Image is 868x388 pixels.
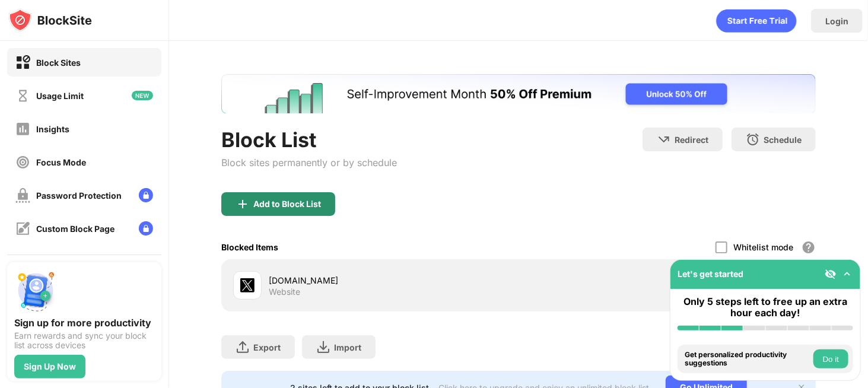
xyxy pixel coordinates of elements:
[221,242,278,252] div: Blocked Items
[36,157,86,167] div: Focus Mode
[813,349,848,368] button: Do it
[678,269,743,279] div: Let's get started
[14,269,57,312] img: push-signup.svg
[14,331,154,350] div: Earn rewards and sync your block list across devices
[36,124,69,134] div: Insights
[15,155,30,170] img: focus-off.svg
[24,362,76,371] div: Sign Up Now
[221,157,397,168] div: Block sites permanently or by schedule
[825,268,837,280] img: eye-not-visible.svg
[716,9,797,33] div: animation
[15,221,30,236] img: customize-block-page-off.svg
[36,58,81,68] div: Block Sites
[240,278,255,292] img: favicons
[825,16,848,26] div: Login
[269,287,300,297] div: Website
[253,199,321,209] div: Add to Block List
[139,188,153,202] img: lock-menu.svg
[221,74,816,113] iframe: Banner
[678,296,853,319] div: Only 5 steps left to free up an extra hour each day!
[733,242,793,252] div: Whitelist mode
[15,122,30,136] img: insights-off.svg
[36,91,84,101] div: Usage Limit
[15,188,30,203] img: password-protection-off.svg
[841,268,853,280] img: omni-setup-toggle.svg
[36,224,115,234] div: Custom Block Page
[334,342,361,352] div: Import
[132,91,153,100] img: new-icon.svg
[764,135,802,145] div: Schedule
[36,190,122,201] div: Password Protection
[8,8,92,32] img: logo-blocksite.svg
[685,351,810,368] div: Get personalized productivity suggestions
[14,317,154,329] div: Sign up for more productivity
[15,55,30,70] img: block-on.svg
[675,135,708,145] div: Redirect
[221,128,397,152] div: Block List
[15,88,30,103] img: time-usage-off.svg
[269,274,519,287] div: [DOMAIN_NAME]
[139,221,153,236] img: lock-menu.svg
[253,342,281,352] div: Export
